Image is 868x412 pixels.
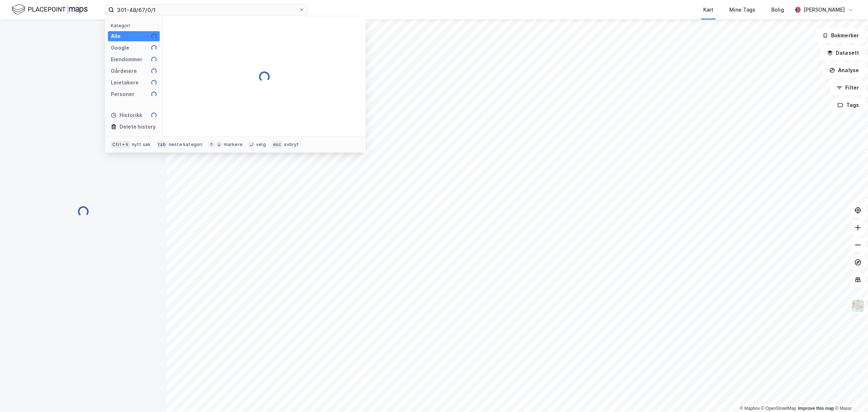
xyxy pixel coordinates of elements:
[151,68,157,74] img: spinner.a6d8c91a73a9ac5275cf975e30b51cfb.svg
[151,112,157,118] img: spinner.a6d8c91a73a9ac5275cf975e30b51cfb.svg
[111,32,121,41] div: Alle
[151,80,157,86] img: spinner.a6d8c91a73a9ac5275cf975e30b51cfb.svg
[831,98,865,112] button: Tags
[729,5,755,14] div: Mine Tags
[151,45,157,51] img: spinner.a6d8c91a73a9ac5275cf975e30b51cfb.svg
[132,142,151,147] div: nytt søk
[703,5,713,14] div: Kart
[832,377,868,412] div: Kontrollprogram for chat
[256,142,266,147] div: velg
[851,299,865,313] img: Z
[284,142,299,147] div: avbryt
[156,141,167,148] div: tab
[111,55,142,64] div: Eiendommer
[111,67,137,75] div: Gårdeiere
[823,63,865,78] button: Analyse
[111,141,130,148] div: Ctrl + k
[816,28,865,43] button: Bokmerker
[272,141,283,148] div: esc
[111,23,160,28] div: Kategori
[114,4,299,15] input: Søk på adresse, matrikkel, gårdeiere, leietakere eller personer
[224,142,243,147] div: markere
[12,3,88,16] img: logo.f888ab2527a4732fd821a326f86c7f29.svg
[77,206,89,217] img: spinner.a6d8c91a73a9ac5275cf975e30b51cfb.svg
[119,122,156,131] div: Delete history
[761,406,796,411] a: OpenStreetMap
[771,5,784,14] div: Bolig
[151,57,157,62] img: spinner.a6d8c91a73a9ac5275cf975e30b51cfb.svg
[111,90,134,99] div: Personer
[821,46,865,60] button: Datasett
[798,406,834,411] a: Improve this map
[832,377,868,412] iframe: Chat Widget
[111,43,129,52] div: Google
[169,142,203,147] div: neste kategori
[151,91,157,97] img: spinner.a6d8c91a73a9ac5275cf975e30b51cfb.svg
[740,406,760,411] a: Mapbox
[111,78,139,87] div: Leietakere
[111,111,142,120] div: Historikk
[830,80,865,95] button: Filter
[804,5,845,14] div: [PERSON_NAME]
[151,33,157,39] img: spinner.a6d8c91a73a9ac5275cf975e30b51cfb.svg
[259,71,270,83] img: spinner.a6d8c91a73a9ac5275cf975e30b51cfb.svg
